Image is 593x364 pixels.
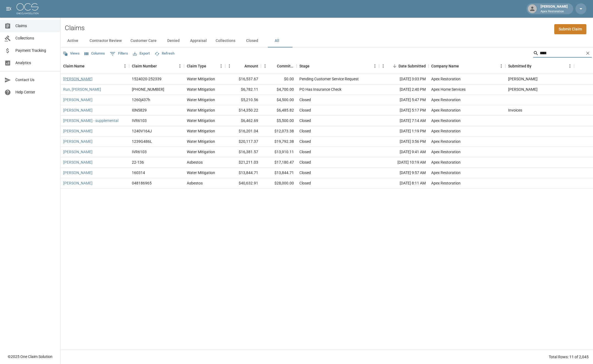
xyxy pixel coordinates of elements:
div: Asbestos [187,180,203,186]
span: Help Center [15,89,56,95]
div: Asbestos [187,160,203,165]
button: Menu [261,62,269,70]
button: Menu [379,62,387,70]
div: Claim Name [63,58,85,74]
div: Closed [299,149,311,155]
div: [DATE] 3:56 PM [379,136,428,147]
div: Company Name [428,58,505,74]
div: Stage [297,58,379,74]
a: [PERSON_NAME] [63,128,93,134]
a: Run, [PERSON_NAME] [63,87,101,92]
a: [PERSON_NAME] [63,149,93,155]
div: [DATE] 8:11 AM [379,178,428,189]
div: Closed [299,160,311,165]
button: Sort [459,62,467,70]
a: [PERSON_NAME] [63,180,93,186]
div: $5,210.56 [225,95,261,105]
div: $16,537.67 [225,74,261,84]
button: Clear [584,49,592,57]
div: Submitted By [508,58,531,74]
a: [PERSON_NAME] [63,107,93,113]
div: $4,500.00 [261,95,297,105]
span: Contact Us [15,77,56,83]
div: Date Submitted [379,58,428,74]
div: Committed Amount [277,58,294,74]
div: Apex Restoration [431,170,461,175]
div: Water Mitigation [187,149,215,155]
div: $12,073.38 [261,126,297,136]
button: Menu [371,62,379,70]
button: Contractor Review [85,34,126,47]
div: [DATE] 5:17 PM [379,105,428,116]
div: Claim Name [60,58,129,74]
div: Closed [299,180,311,186]
div: Water Mitigation [187,76,215,82]
div: Connor Levi [508,87,538,92]
button: Sort [269,62,277,70]
div: [DATE] 9:41 AM [379,147,428,157]
div: $20,117.37 [225,136,261,147]
div: Apex Restoration [431,160,461,165]
button: Menu [225,62,233,70]
div: Total Rows: 11 of 2,045 [549,354,589,360]
div: 1240V164J [132,128,152,134]
div: $17,180.47 [261,157,297,168]
button: Menu [566,62,574,70]
div: Water Mitigation [187,128,215,134]
span: Payment Tracking [15,48,56,53]
p: Apex Restoration [541,9,568,14]
div: IVR6103 [132,149,147,155]
button: Active [60,34,85,47]
button: Views [62,49,81,58]
div: Apex Restoration [431,76,461,82]
div: 048186965 [132,180,152,186]
img: ocs-logo-white-transparent.png [16,3,38,14]
div: IVR6103 [132,118,147,123]
a: [PERSON_NAME] [63,97,93,103]
button: All [265,34,289,47]
button: Sort [531,62,539,70]
div: Apex Restoration [431,180,461,186]
div: dynamic tabs [60,34,593,47]
a: [PERSON_NAME] [63,139,93,144]
div: Amount [244,58,258,74]
div: Apex Restoration [431,128,461,134]
div: Closed [299,118,311,123]
a: [PERSON_NAME] [63,160,93,165]
button: Sort [391,62,399,70]
div: © 2025 One Claim Solution [8,354,52,359]
div: $13,844.71 [261,168,297,178]
div: 1260j437h [132,97,150,103]
button: Menu [217,62,225,70]
div: Apex Restoration [431,97,461,103]
button: Refresh [153,49,176,58]
div: Water Mitigation [187,118,215,123]
div: [DATE] 10:19 AM [379,157,428,168]
div: Water Mitigation [187,97,215,103]
a: [PERSON_NAME] [63,76,93,82]
div: Apex Restoration [431,118,461,123]
div: Apex Restoration [431,107,461,113]
div: [DATE] 5:47 PM [379,95,428,105]
button: Sort [206,62,214,70]
button: Select columns [83,49,106,58]
button: Collections [211,34,240,47]
button: Sort [85,62,92,70]
div: $6,485.82 [261,105,297,116]
div: $6,462.69 [225,116,261,126]
div: Water Mitigation [187,87,215,92]
div: Apex Restoration [431,139,461,144]
h2: Claims [65,24,85,32]
div: Connor Levi [508,76,538,82]
div: Apex Home Services [431,87,466,92]
button: Closed [240,34,265,47]
button: Customer Care [126,34,161,47]
div: Stage [299,58,310,74]
span: Analytics [15,60,56,66]
div: Amount [225,58,261,74]
div: [DATE] 3:03 PM [379,74,428,84]
button: Sort [157,62,165,70]
div: Search [533,49,592,59]
button: Sort [237,62,244,70]
div: [DATE] 9:57 AM [379,168,428,178]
